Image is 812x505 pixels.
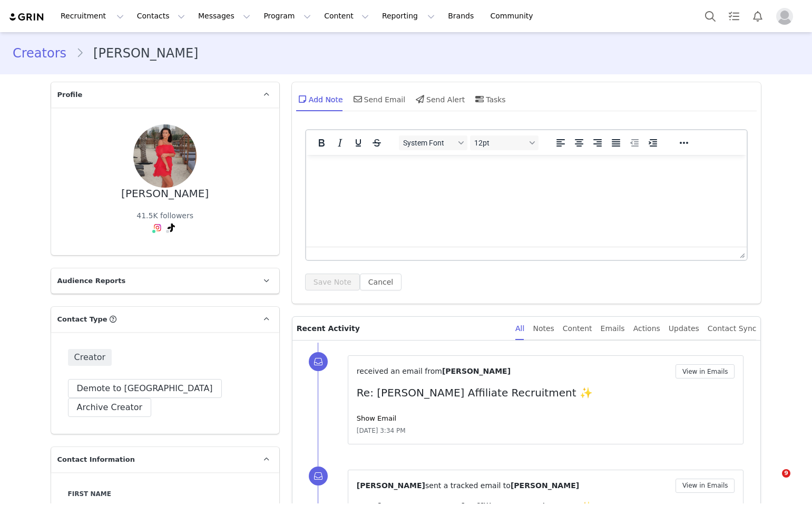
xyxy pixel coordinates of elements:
span: Audience Reports [57,276,126,286]
button: Program [257,4,317,28]
span: sent a tracked email to [425,481,511,490]
button: Archive Creator [68,398,152,417]
span: [PERSON_NAME] [511,481,579,490]
div: 41.5K followers [136,210,193,221]
button: Bold [312,135,330,150]
button: Align center [570,135,588,150]
a: Tasks [722,4,746,28]
iframe: Intercom live chat [760,469,786,494]
div: Send Alert [414,86,465,112]
div: Actions [633,317,660,341]
button: Search [699,4,722,28]
label: First Name [68,489,262,499]
button: Content [318,4,375,28]
span: 12pt [474,139,526,147]
div: Emails [601,317,625,341]
button: Notifications [746,4,769,28]
button: Save Note [305,274,360,290]
button: Strikethrough [368,135,386,150]
div: Updates [669,317,699,341]
button: Fonts [399,135,467,150]
button: Justify [607,135,625,150]
span: [DATE] 3:34 PM [357,426,406,435]
span: Profile [57,90,83,100]
button: Font sizes [470,135,539,150]
button: Messages [192,4,257,28]
span: 9 [782,469,790,478]
span: [PERSON_NAME] [442,367,511,375]
div: Notes [533,317,554,341]
div: [PERSON_NAME] [121,188,209,200]
div: Contact Sync [708,317,757,341]
div: Add Note [296,86,343,112]
button: Decrease indent [625,135,643,150]
div: Tasks [473,86,506,112]
iframe: Rich Text Area [306,155,747,247]
span: received an email from [357,367,442,375]
span: Contact Type [57,314,107,325]
div: Press the Up and Down arrow keys to resize the editor. [736,247,747,260]
img: instagram.svg [153,224,162,232]
button: Underline [349,135,367,150]
a: Community [484,4,544,28]
div: All [515,317,524,341]
span: System Font [403,139,455,147]
span: [PERSON_NAME] [357,481,425,490]
button: Reporting [376,4,441,28]
button: Align right [589,135,606,150]
button: Demote to [GEOGRAPHIC_DATA] [68,379,222,398]
button: Profile [770,8,804,25]
button: Align left [552,135,570,150]
img: placeholder-profile.jpg [776,8,793,25]
button: Reveal or hide additional toolbar items [675,135,693,150]
a: Show Email [357,414,396,422]
img: 6aba6a84-29f9-47f2-a68d-4c357d533595.jpg [133,124,197,188]
button: Cancel [360,274,402,290]
button: Recruitment [54,4,130,28]
span: Contact Information [57,454,135,465]
div: Send Email [351,86,406,112]
p: Re: [PERSON_NAME] Affiliate Recruitment ✨ [357,385,735,401]
button: View in Emails [676,479,735,493]
button: Italic [331,135,349,150]
a: Creators [13,44,76,63]
button: Increase indent [644,135,662,150]
button: Contacts [131,4,191,28]
div: Content [563,317,592,341]
p: Recent Activity [297,317,507,340]
a: Brands [442,4,483,28]
img: grin logo [8,12,45,22]
span: Creator [68,349,112,366]
button: View in Emails [676,364,735,378]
